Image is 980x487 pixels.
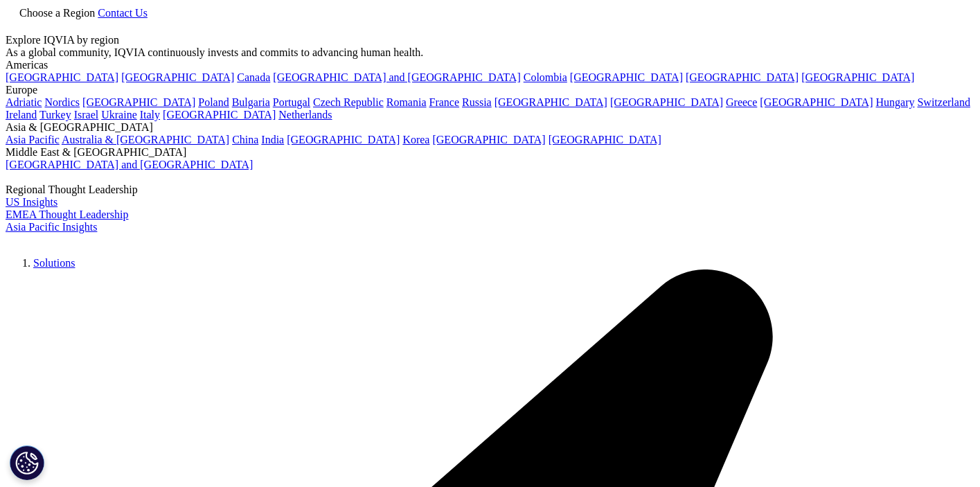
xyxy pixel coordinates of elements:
a: Asia Pacific Insights [6,221,97,233]
div: Americas [6,59,974,71]
a: EMEA Thought Leadership [6,209,128,220]
a: [GEOGRAPHIC_DATA] [163,109,276,121]
a: Romania [386,96,427,108]
a: [GEOGRAPHIC_DATA] and [GEOGRAPHIC_DATA] [6,159,253,170]
a: [GEOGRAPHIC_DATA] [6,71,118,83]
a: Netherlands [278,109,332,121]
div: Asia & [GEOGRAPHIC_DATA] [6,121,974,134]
a: Solutions [33,257,75,269]
a: [GEOGRAPHIC_DATA] [760,96,873,108]
div: As a global community, IQVIA continuously invests and commits to advancing human health. [6,46,974,59]
a: [GEOGRAPHIC_DATA] [801,71,914,83]
div: Middle East & [GEOGRAPHIC_DATA] [6,146,974,159]
a: Ireland [6,109,37,121]
a: [GEOGRAPHIC_DATA] [495,96,607,108]
a: Israel [74,109,99,121]
a: Turkey [39,109,71,121]
a: Italy [140,109,160,121]
a: Korea [402,134,429,145]
a: Switzerland [917,96,970,108]
a: Canada [237,71,270,83]
button: Cookies Settings [10,445,44,480]
div: Explore IQVIA by region [6,34,974,46]
a: [GEOGRAPHIC_DATA] [287,134,400,145]
a: [GEOGRAPHIC_DATA] [610,96,723,108]
a: [GEOGRAPHIC_DATA] [121,71,234,83]
a: Adriatic [6,96,42,108]
a: China [232,134,258,145]
a: Nordics [44,96,80,108]
a: [GEOGRAPHIC_DATA] [549,134,661,145]
a: Contact Us [98,7,148,19]
a: India [261,134,284,145]
div: Regional Thought Leadership [6,184,974,196]
a: [GEOGRAPHIC_DATA] [570,71,683,83]
a: France [429,96,460,108]
a: [GEOGRAPHIC_DATA] and [GEOGRAPHIC_DATA] [273,71,520,83]
a: Australia & [GEOGRAPHIC_DATA] [62,134,229,145]
a: Russia [462,96,492,108]
a: [GEOGRAPHIC_DATA] [82,96,195,108]
a: Hungary [875,96,914,108]
a: Colombia [524,71,567,83]
div: Europe [6,84,974,96]
a: US Insights [6,196,57,208]
span: Choose a Region [19,7,95,19]
a: Bulgaria [232,96,270,108]
a: Poland [198,96,229,108]
a: [GEOGRAPHIC_DATA] [686,71,799,83]
a: Greece [726,96,757,108]
a: [GEOGRAPHIC_DATA] [432,134,545,145]
a: Portugal [273,96,310,108]
a: Czech Republic [313,96,384,108]
a: Asia Pacific [6,134,60,145]
a: Ukraine [101,109,137,121]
